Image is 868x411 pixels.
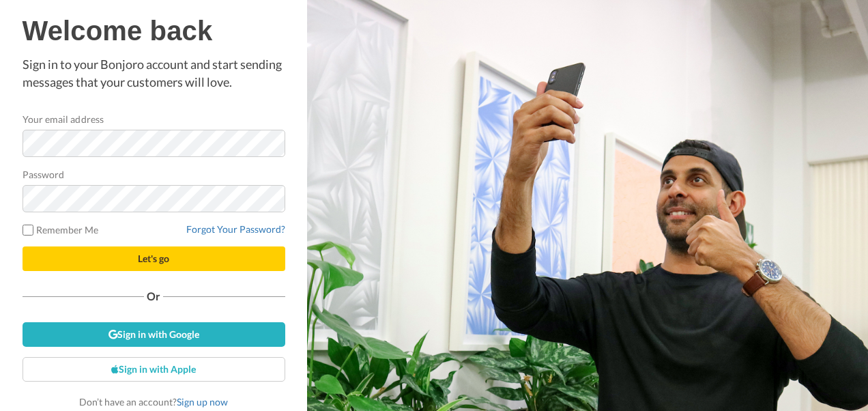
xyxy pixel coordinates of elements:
span: Don’t have an account? [79,396,228,408]
label: Remember Me [23,223,99,237]
input: Remember Me [23,225,33,236]
a: Forgot Your Password? [186,223,285,235]
span: Or [144,292,163,301]
a: Sign up now [177,396,228,408]
a: Sign in with Apple [23,357,285,382]
label: Password [23,167,65,182]
button: Let's go [23,246,285,271]
a: Sign in with Google [23,322,285,347]
p: Sign in to your Bonjoro account and start sending messages that your customers will love. [23,56,285,91]
span: Let's go [138,253,169,264]
h1: Welcome back [23,16,285,46]
label: Your email address [23,112,104,126]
